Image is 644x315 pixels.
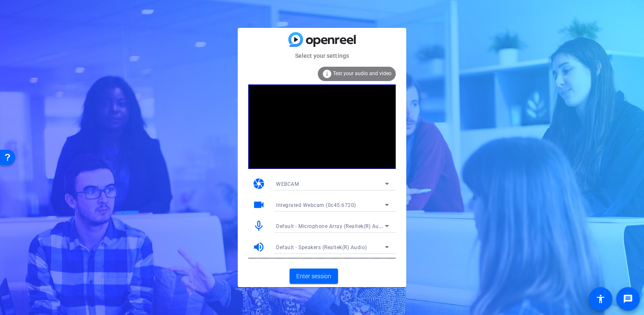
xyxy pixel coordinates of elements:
span: Test your audio and video [333,71,392,76]
mat-icon: message [623,294,633,304]
mat-icon: info [322,69,332,79]
mat-icon: mic_none [252,220,265,232]
span: Default - Microphone Array (Realtek(R) Audio) [276,223,389,229]
span: Default - Speakers (Realtek(R) Audio) [276,244,367,250]
mat-icon: camera [252,177,265,190]
mat-card-subtitle: Select your settings [238,51,406,60]
mat-icon: accessibility [596,294,606,304]
span: Integrated Webcam (0c45:6720) [276,202,356,208]
span: WEBCAM [276,181,299,187]
span: Enter session [296,272,331,281]
mat-icon: volume_up [252,241,265,253]
mat-icon: videocam [252,198,265,211]
button: Enter session [290,269,338,284]
img: blue-gradient.svg [288,32,356,47]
